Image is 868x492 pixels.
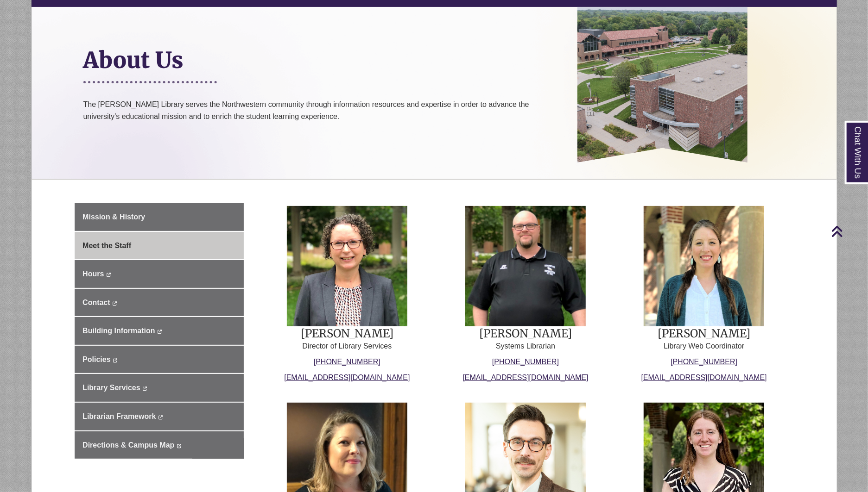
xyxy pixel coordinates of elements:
img: Link to Nathan Farley's profile [465,206,586,326]
span: Mission & History [82,213,145,221]
a: [EMAIL_ADDRESS][DOMAIN_NAME] [641,374,767,381]
i: This link opens in a new window [158,415,163,419]
p: Library Web Coordinator [622,341,786,352]
i: This link opens in a new window [113,358,118,362]
a: [PHONE_NUMBER] [492,358,559,366]
a: Building Information [75,317,244,345]
a: Hours [75,260,244,288]
img: Link to Ruth McGuire's profile [287,206,407,326]
a: Librarian Framework [75,403,244,430]
a: Library Services [75,374,244,402]
span: Hours [82,270,104,278]
a: [EMAIL_ADDRESS][DOMAIN_NAME] [463,374,588,381]
a: [EMAIL_ADDRESS][DOMAIN_NAME] [284,374,410,381]
h3: [PERSON_NAME] [444,326,607,341]
a: [PHONE_NUMBER] [314,358,380,366]
span: Contact [82,299,110,306]
span: Librarian Framework [82,412,156,420]
h1: About Us [83,9,564,79]
a: [PHONE_NUMBER] [671,358,737,366]
span: Library Services [82,384,140,392]
p: The [PERSON_NAME] Library serves the Northwestern community through information resources and exp... [83,99,564,145]
a: Meet the Staff [75,232,244,260]
p: Director of Library Services [265,341,429,352]
a: Directions & Campus Map [75,431,244,459]
span: Policies [82,355,110,363]
h3: [PERSON_NAME] [265,326,429,341]
a: Mission & History [75,203,244,231]
span: Meet the Staff [82,242,131,249]
span: Building Information [82,327,155,335]
a: Back to Top [831,225,866,237]
span: Directions & Campus Map [82,441,174,449]
i: This link opens in a new window [106,273,111,277]
a: Contact [75,289,244,317]
h3: [PERSON_NAME] [622,326,786,341]
p: Systems Librarian [444,341,607,352]
i: This link opens in a new window [112,301,117,305]
i: This link opens in a new window [142,386,147,391]
i: This link opens in a new window [157,330,162,334]
img: Link to Becky Halberg's profile [644,206,764,326]
i: This link opens in a new window [177,444,182,448]
a: Policies [75,346,244,374]
div: Guide Page Menu [75,203,244,459]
